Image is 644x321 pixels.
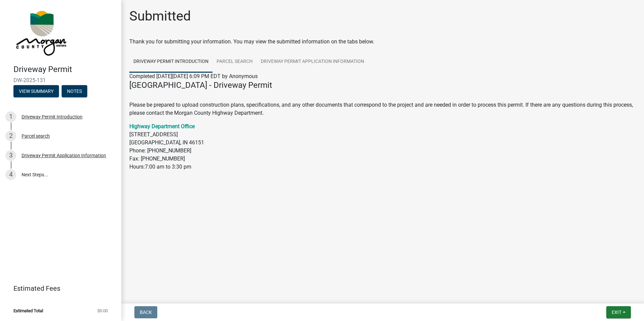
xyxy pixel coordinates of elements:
[13,85,59,97] button: View Summary
[129,51,213,73] a: Driveway Permit Introduction
[140,310,152,315] span: Back
[129,8,191,24] h1: Submitted
[22,134,50,138] div: Parcel search
[129,73,258,79] span: Completed [DATE][DATE] 6:09 PM EDT by Anonymous
[5,131,16,141] div: 2
[129,38,636,46] div: Thank you for submitting your information. You may view the submitted information on the tabs below.
[62,85,87,97] button: Notes
[612,310,621,315] span: Exit
[5,282,110,295] a: Estimated Fees
[13,89,59,94] wm-modal-confirm: Summary
[13,309,43,313] span: Estimated Total
[213,51,257,73] a: Parcel search
[13,7,68,58] img: Morgan County, Indiana
[129,93,636,117] p: Please be prepared to upload construction plans, specifications, and any other documents that cor...
[5,111,16,122] div: 1
[606,306,631,318] button: Exit
[13,65,116,74] h4: Driveway Permit
[22,114,83,119] div: Driveway Permit Introduction
[62,89,87,94] wm-modal-confirm: Notes
[5,169,16,180] div: 4
[97,309,108,313] span: $0.00
[129,123,195,130] a: Highway Department Office
[257,51,368,73] a: Driveway Permit Application Information
[22,153,106,158] div: Driveway Permit Application Information
[129,80,636,90] h4: [GEOGRAPHIC_DATA] - Driveway Permit
[5,150,16,161] div: 3
[134,306,157,318] button: Back
[129,122,636,171] p: [STREET_ADDRESS] [GEOGRAPHIC_DATA], IN 46151 Phone: [PHONE_NUMBER] Fax: [PHONE_NUMBER] Hours:7:00...
[13,77,108,83] span: DW-2025-131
